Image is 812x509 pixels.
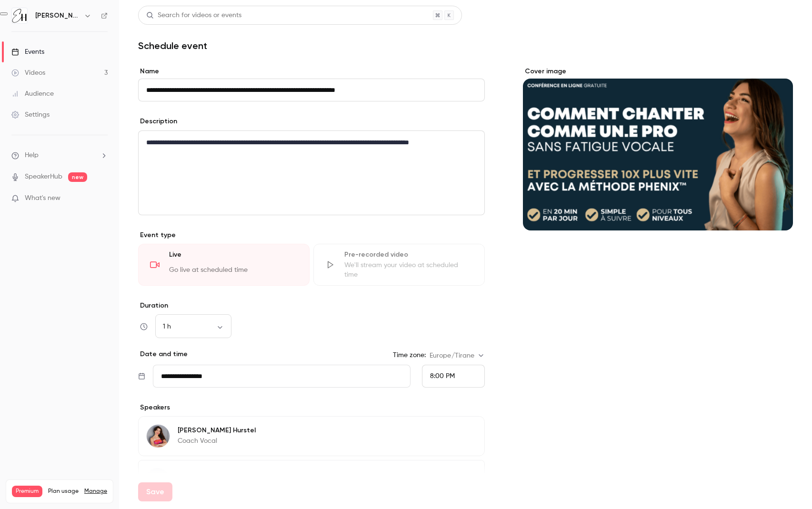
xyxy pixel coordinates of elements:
[11,89,54,99] div: Audience
[68,172,87,182] span: new
[139,131,484,215] div: editor
[11,47,44,57] div: Events
[178,426,256,435] p: [PERSON_NAME] Hurstel
[138,244,310,286] div: LiveGo live at scheduled time
[138,416,485,456] div: Elena Hurstel[PERSON_NAME] HurstelCoach Vocal
[178,436,256,446] p: Coach Vocal
[12,8,27,23] img: Elena Hurstel
[523,67,793,230] section: Cover image
[138,130,485,215] section: description
[313,244,485,286] div: Pre-recorded videoWe'll stream your video at scheduled time
[169,265,298,279] div: Go live at scheduled time
[138,301,485,310] label: Duration
[138,117,177,126] label: Description
[138,349,188,359] p: Date and time
[422,365,485,388] div: From
[25,172,62,182] a: SpeakerHub
[11,68,45,78] div: Videos
[146,10,241,20] div: Search for videos or events
[138,403,485,412] p: Speakers
[25,150,39,160] span: Help
[147,425,170,448] img: Elena Hurstel
[523,67,793,76] label: Cover image
[169,250,298,264] div: Live
[138,230,485,240] p: Event type
[12,486,42,497] span: Premium
[344,260,473,279] div: We'll stream your video at scheduled time
[138,460,485,499] button: Add speaker
[393,350,426,360] label: Time zone:
[11,150,108,160] li: help-dropdown-opener
[35,11,80,20] h6: [PERSON_NAME]
[430,351,485,360] div: Europe/Tirane
[11,110,50,120] div: Settings
[138,67,485,76] label: Name
[155,322,231,331] div: 1 h
[48,488,79,495] span: Plan usage
[138,40,793,51] h1: Schedule event
[84,488,107,495] a: Manage
[344,250,473,259] div: Pre-recorded video
[25,193,60,203] span: What's new
[430,373,455,379] span: 8:00 PM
